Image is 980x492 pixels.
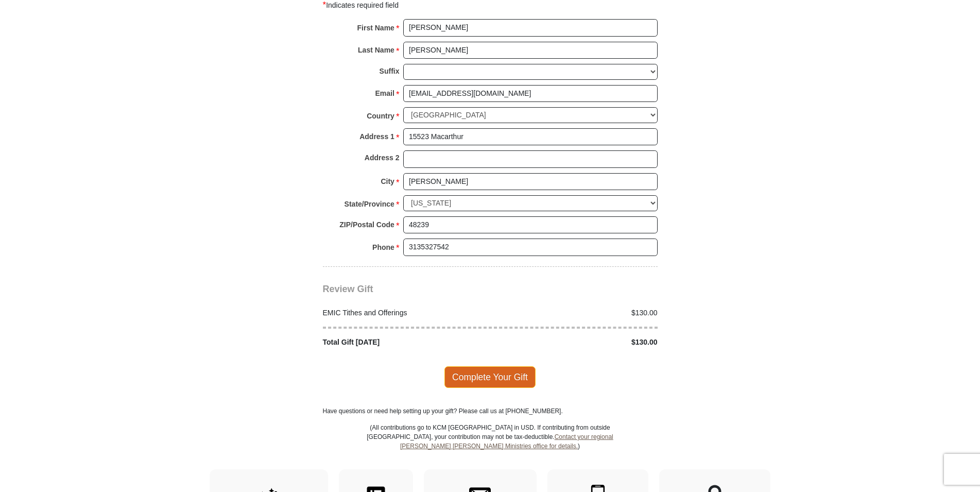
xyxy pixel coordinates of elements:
strong: Address 1 [359,129,394,144]
strong: ZIP/Postal Code [339,217,394,232]
span: Review Gift [323,284,373,294]
a: Contact your regional [PERSON_NAME] [PERSON_NAME] Ministries office for details. [400,433,613,450]
strong: City [381,174,394,189]
strong: Suffix [380,64,400,78]
div: Total Gift [DATE] [317,337,490,348]
strong: Country [367,109,394,123]
strong: Phone [372,240,394,255]
strong: State/Province [345,197,394,211]
div: $130.00 [490,308,663,318]
strong: Last Name [358,43,394,57]
strong: Email [375,86,394,100]
div: $130.00 [490,337,663,348]
div: EMIC Tithes and Offerings [317,308,490,318]
p: (All contributions go to KCM [GEOGRAPHIC_DATA] in USD. If contributing from outside [GEOGRAPHIC_D... [367,423,614,469]
strong: First Name [357,21,394,35]
span: Complete Your Gift [444,366,536,388]
strong: Address 2 [365,150,400,165]
p: Have questions or need help setting up your gift? Please call us at [PHONE_NUMBER]. [323,406,658,416]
